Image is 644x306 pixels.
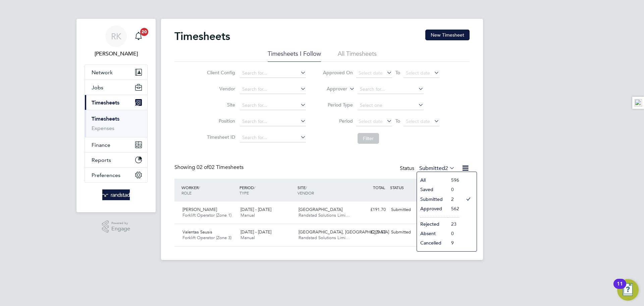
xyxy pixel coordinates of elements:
[111,226,130,232] span: Engage
[417,175,448,185] li: All
[323,118,353,124] label: Period
[299,235,350,241] span: Randstad Solutions Limi…
[393,68,402,77] span: To
[448,175,459,185] li: 596
[197,164,244,171] span: 02 Timesheets
[174,164,245,171] div: Showing
[111,32,121,41] span: RK
[306,185,307,190] span: /
[85,95,147,110] button: Timesheets
[76,19,156,212] nav: Main navigation
[254,185,255,190] span: /
[298,190,314,195] span: VENDOR
[111,220,130,226] span: Powered by
[199,185,200,190] span: /
[92,116,119,122] a: Timesheets
[358,101,424,110] input: Select one
[182,229,212,235] span: Valentas Sausis
[419,165,455,172] label: Submitted
[448,229,459,238] li: 0
[417,204,448,213] li: Approved
[85,137,147,152] button: Finance
[417,194,448,204] li: Submitted
[182,212,231,218] span: Forklift Operator (Zone 1)
[445,165,448,172] span: 2
[92,142,110,148] span: Finance
[417,219,448,229] li: Rejected
[425,30,470,40] button: New Timesheet
[617,279,639,301] button: Open Resource Center, 11 new notifications
[92,84,103,91] span: Jobs
[205,86,235,92] label: Vendor
[388,204,423,215] div: Submitted
[417,238,448,248] li: Cancelled
[448,219,459,229] li: 23
[240,212,255,218] span: Manual
[240,235,255,241] span: Manual
[417,185,448,194] li: Saved
[85,26,148,58] a: RK[PERSON_NAME]
[358,133,379,144] button: Filter
[359,118,383,124] span: Select date
[140,28,148,36] span: 20
[323,70,353,76] label: Approved On
[617,284,623,293] div: 11
[388,181,423,193] div: STATUS
[358,85,424,94] input: Search for...
[338,50,377,62] li: All Timesheets
[205,134,235,140] label: Timesheet ID
[197,164,209,171] span: 02 of
[92,157,111,163] span: Reports
[317,86,347,92] label: Approver
[448,185,459,194] li: 0
[268,50,321,62] li: Timesheets I Follow
[299,229,389,235] span: [GEOGRAPHIC_DATA], [GEOGRAPHIC_DATA]
[240,117,306,126] input: Search for...
[323,102,353,108] label: Period Type
[296,181,354,199] div: SITE
[393,117,402,125] span: To
[240,229,271,235] span: [DATE] - [DATE]
[448,194,459,204] li: 2
[92,69,113,76] span: Network
[388,227,423,238] div: Submitted
[240,101,306,110] input: Search for...
[400,164,456,173] div: Status
[205,118,235,124] label: Position
[102,220,130,233] a: Powered byEngage
[354,227,388,238] div: £209.52
[180,181,238,199] div: WORKER
[102,189,130,200] img: randstad-logo-retina.png
[92,172,120,178] span: Preferences
[132,26,145,47] a: 20
[299,207,342,212] span: [GEOGRAPHIC_DATA]
[205,102,235,108] label: Site
[359,70,383,76] span: Select date
[181,190,192,195] span: ROLE
[85,152,147,167] button: Reports
[240,133,306,142] input: Search for...
[205,70,235,76] label: Client Config
[85,168,147,182] button: Preferences
[448,204,459,213] li: 562
[406,70,430,76] span: Select date
[240,85,306,94] input: Search for...
[240,207,271,212] span: [DATE] - [DATE]
[417,229,448,238] li: Absent
[240,69,306,78] input: Search for...
[448,238,459,248] li: 9
[85,65,147,80] button: Network
[92,99,119,106] span: Timesheets
[85,50,148,58] span: Russell Kerley
[174,30,230,43] h2: Timesheets
[406,118,430,124] span: Select date
[238,181,296,199] div: PERIOD
[299,212,350,218] span: Randstad Solutions Limi…
[354,204,388,215] div: £191.70
[85,110,147,137] div: Timesheets
[182,235,231,241] span: Forklift Operator (Zone 3)
[182,207,217,212] span: [PERSON_NAME]
[373,185,385,190] span: TOTAL
[239,190,249,195] span: TYPE
[85,189,148,200] a: Go to home page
